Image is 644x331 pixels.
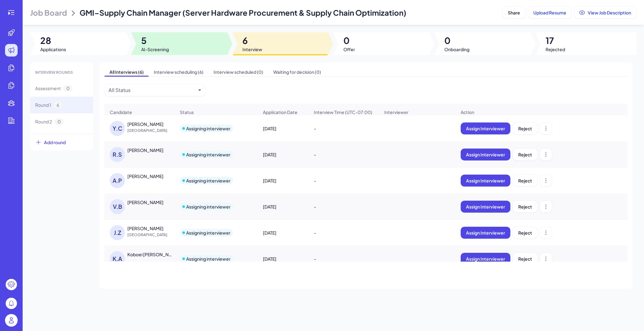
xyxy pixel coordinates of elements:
[268,68,326,76] span: Waiting for decision (0)
[30,65,93,80] div: INTERVIEW ROUNDS
[30,134,93,150] button: Add round
[141,35,169,46] span: 5
[104,68,149,76] span: All Interviews (6)
[127,232,175,238] span: [GEOGRAPHIC_DATA]
[466,152,505,157] span: Assign Interviewer
[242,46,262,52] span: Interview
[309,224,378,241] div: -
[186,256,230,262] div: Assigning interviewer
[53,102,62,108] span: 6
[110,199,125,214] div: V.B
[343,46,355,52] span: Offer
[518,178,532,183] span: Reject
[309,120,378,137] div: -
[263,109,297,115] span: Application Date
[30,8,67,18] span: Job Board
[343,35,355,46] span: 0
[588,10,631,15] span: View Job Description
[180,109,194,115] span: Status
[127,251,174,258] div: Koboei Alfred Jensen
[466,178,505,183] span: Assign Interviewer
[461,109,474,115] span: Action
[461,253,510,265] button: Assign Interviewer
[108,86,196,94] button: All Status
[444,35,469,46] span: 0
[461,122,510,134] button: Assign Interviewer
[518,256,532,262] span: Reject
[127,225,164,231] div: Jack Zhang
[528,7,572,19] button: Upload Resume
[110,121,125,136] div: Y.C
[127,147,164,153] div: Renee Sheen
[513,253,537,265] button: Reject
[309,172,378,189] div: -
[186,125,230,132] div: Assigning interviewer
[63,85,73,92] span: 0
[513,175,537,187] button: Reject
[127,121,164,127] div: Yan Cheng Cai
[40,46,66,52] span: Applications
[258,224,308,241] div: [DATE]
[314,109,372,115] span: Interview Time (UTC-07:00)
[518,230,532,236] span: Reject
[258,172,308,189] div: [DATE]
[110,225,125,240] div: J.Z
[518,152,532,157] span: Reject
[127,173,164,179] div: ABHI PAL
[242,35,262,46] span: 6
[44,139,66,145] span: Add round
[35,118,52,125] span: Round 2
[574,7,636,19] button: View Job Description
[127,128,175,134] span: [GEOGRAPHIC_DATA]
[35,102,51,108] span: Round 1
[508,10,520,15] span: Share
[518,126,532,131] span: Reject
[141,46,169,52] span: AI-Screening
[110,109,132,115] span: Candidate
[258,146,308,163] div: [DATE]
[502,7,525,19] button: Share
[309,146,378,163] div: -
[461,227,510,239] button: Assign Interviewer
[384,109,408,115] span: Interviewer
[80,8,406,17] span: GMI–Supply Chain Manager (Server Hardware Procurement & Supply Chain Optimization)
[35,85,61,92] span: Assessment
[258,250,308,268] div: [DATE]
[513,122,537,134] button: Reject
[466,204,505,209] span: Assign Interviewer
[110,173,125,188] div: A.P
[466,230,505,236] span: Assign Interviewer
[186,177,230,184] div: Assigning interviewer
[546,46,565,52] span: Rejected
[518,204,532,209] span: Reject
[461,201,510,213] button: Assign Interviewer
[309,198,378,215] div: -
[466,256,505,262] span: Assign Interviewer
[513,149,537,160] button: Reject
[258,198,308,215] div: [DATE]
[110,147,125,162] div: R.S
[208,68,268,76] span: Interview scheduled (0)
[461,175,510,187] button: Assign Interviewer
[466,126,505,131] span: Assign Interviewer
[40,35,66,46] span: 28
[513,227,537,239] button: Reject
[461,149,510,160] button: Assign Interviewer
[110,251,125,266] div: K.A
[127,199,164,205] div: Vitaly Blotski
[186,230,230,236] div: Assigning interviewer
[54,118,64,125] span: 0
[186,151,230,158] div: Assigning interviewer
[108,86,130,94] div: All Status
[309,250,378,268] div: -
[149,68,208,76] span: Interview scheduling (6)
[258,120,308,137] div: [DATE]
[5,314,18,327] img: user_logo.png
[186,203,230,210] div: Assigning interviewer
[533,10,566,15] span: Upload Resume
[546,35,565,46] span: 17
[513,201,537,213] button: Reject
[444,46,469,52] span: Onboarding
